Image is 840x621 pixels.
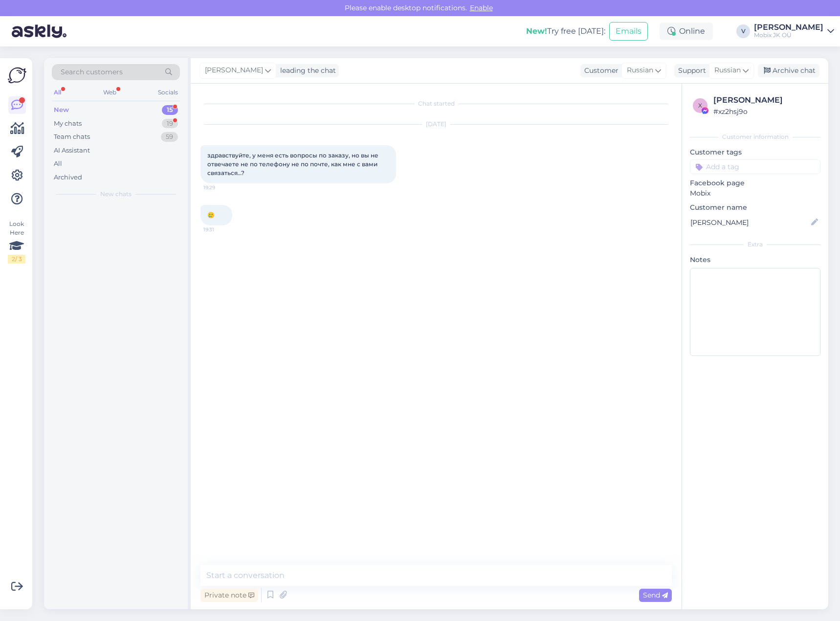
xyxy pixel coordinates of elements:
div: Team chats [54,132,90,142]
div: Socials [156,86,180,99]
div: Private note [200,589,258,602]
span: [PERSON_NAME] [205,65,263,76]
div: 59 [161,132,178,142]
div: [PERSON_NAME] [713,94,818,106]
div: Extra [690,240,820,249]
span: Send [643,591,668,599]
div: My chats [54,119,82,129]
p: Mobix [690,188,820,199]
div: New [54,105,69,115]
span: 🥲 [207,211,215,219]
div: Web [101,86,118,99]
div: Customer information [690,133,820,141]
span: x [698,102,702,109]
p: Notes [690,255,820,265]
div: Chat started [200,99,672,108]
div: [PERSON_NAME] [754,23,823,31]
div: Try free [DATE]: [526,25,605,37]
div: AI Assistant [54,146,90,155]
span: Search customers [61,67,123,77]
span: 19:29 [203,184,240,191]
span: здравствуйте, у меня есть вопросы по заказу, но вы не отвечаете не по телефону не по почте, как м... [207,152,380,177]
div: [DATE] [200,120,672,129]
div: # xz2hsj9o [713,106,818,117]
div: leading the chat [276,66,336,76]
a: [PERSON_NAME]Mobix JK OÜ [754,23,834,39]
div: 15 [162,105,178,115]
div: 2 / 3 [8,255,25,264]
b: New! [526,26,547,36]
div: Online [660,22,713,40]
img: Askly Logo [8,66,26,85]
input: Add a tag [690,159,820,174]
div: Customer [580,66,619,76]
div: Archive chat [758,64,819,77]
div: All [54,159,62,169]
p: Customer name [690,202,820,213]
div: All [52,86,63,99]
input: Add name [690,217,809,228]
span: Russian [627,65,653,76]
div: 19 [162,119,178,129]
p: Customer tags [690,147,820,157]
p: Facebook page [690,178,820,188]
span: Enable [467,3,496,12]
div: Mobix JK OÜ [754,31,823,39]
span: Russian [714,65,741,76]
div: Look Here [8,220,25,264]
button: Emails [609,22,648,41]
span: 19:31 [203,226,240,233]
span: New chats [100,190,132,199]
div: V [736,24,750,38]
div: Support [674,66,706,76]
div: Archived [54,173,82,182]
